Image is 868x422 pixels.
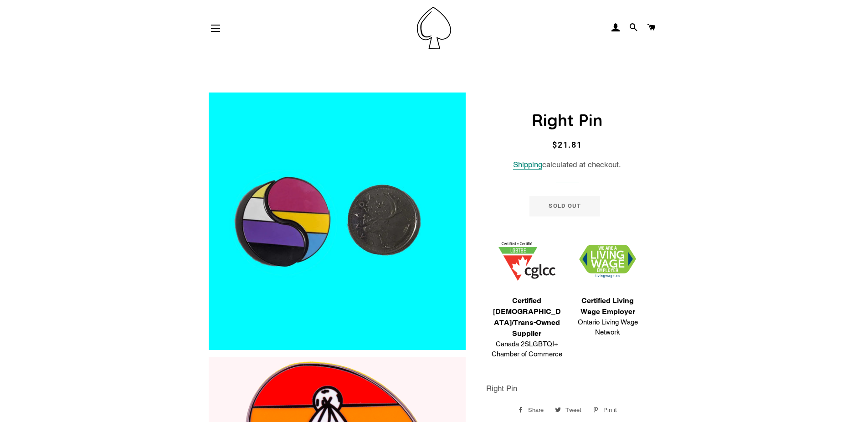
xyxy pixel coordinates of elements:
span: Certified Living Wage Employer [572,295,644,317]
div: Right Pin [486,382,648,395]
button: Sold Out [529,196,600,216]
span: Sold Out [549,202,581,209]
span: $21.81 [552,140,582,149]
img: Right Pin [209,93,466,350]
span: Pin it [603,403,621,417]
span: Ontario Living Wage Network [572,317,644,338]
img: 1705457225.png [498,242,555,281]
span: Canada 2SLGBTQI+ Chamber of Commerce [491,339,563,360]
h1: Right Pin [486,109,648,132]
a: Shipping [513,160,542,170]
div: calculated at checkout. [486,159,648,171]
span: Share [528,403,548,417]
span: Certified [DEMOGRAPHIC_DATA]/Trans-Owned Supplier [491,295,563,339]
span: Tweet [565,403,586,417]
img: 1706832627.png [579,245,636,278]
img: Pin-Ace [417,7,451,49]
